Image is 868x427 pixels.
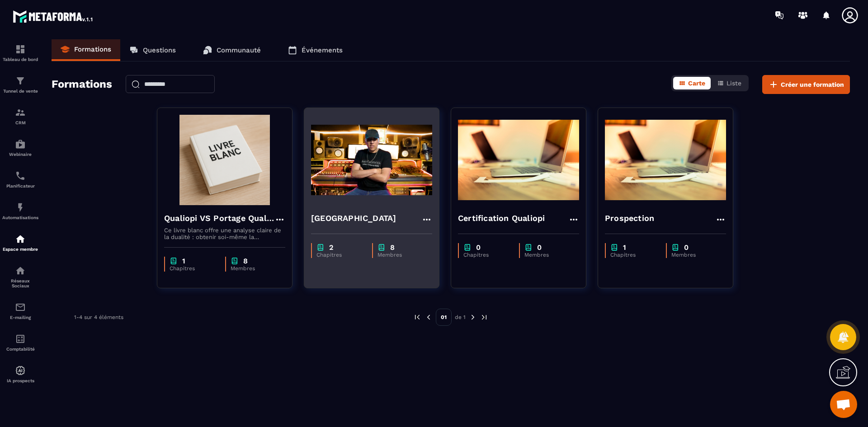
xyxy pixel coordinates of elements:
[2,247,38,252] p: Espace membre
[377,252,423,258] p: Membres
[524,252,570,258] p: Membres
[15,44,26,55] img: formation
[605,115,726,205] img: formation-background
[120,39,185,61] a: Questions
[15,302,26,313] img: email
[2,295,38,327] a: emailemailE-mailing
[304,108,451,300] a: formation-background[GEOGRAPHIC_DATA]chapter2Chapitreschapter8Membres
[684,243,689,252] p: 0
[2,278,38,288] p: Réseaux Sociaux
[2,57,38,62] p: Tableau de bord
[231,257,239,265] img: chapter
[463,252,510,258] p: Chapitres
[2,327,38,358] a: accountantaccountantComptabilité
[2,227,38,258] a: automationsautomationsEspace membre
[781,80,844,89] span: Créer une formation
[2,183,38,188] p: Planificateur
[2,258,38,295] a: social-networksocial-networkRéseaux Sociaux
[2,378,38,383] p: IA prospects
[52,39,120,61] a: Formations
[15,265,26,276] img: social-network
[243,257,248,265] p: 8
[279,39,352,61] a: Événements
[469,313,477,321] img: next
[425,313,433,321] img: prev
[524,243,533,252] img: chapter
[217,46,261,54] p: Communauté
[311,115,432,205] img: formation-background
[2,132,38,164] a: automationsautomationsWebinaire
[2,347,38,352] p: Comptabilité
[15,139,26,150] img: automations
[316,252,363,258] p: Chapitres
[15,75,26,86] img: formation
[231,265,276,272] p: Membres
[413,313,421,321] img: prev
[74,45,111,53] p: Formations
[2,100,38,132] a: formationformationCRM
[329,243,333,252] p: 2
[143,46,176,54] p: Questions
[605,212,654,225] h4: Prospection
[15,170,26,181] img: scheduler
[2,164,38,195] a: schedulerschedulerPlanificateur
[316,243,325,252] img: chapter
[182,257,185,265] p: 1
[164,212,274,225] h4: Qualiopi VS Portage Qualiopi
[74,314,123,320] p: 1-4 sur 4 éléments
[15,107,26,118] img: formation
[436,309,452,326] p: 01
[164,115,285,205] img: formation-background
[688,80,705,87] span: Carte
[15,365,26,376] img: automations
[455,314,466,321] p: de 1
[15,234,26,244] img: automations
[170,265,216,272] p: Chapitres
[623,243,626,252] p: 1
[458,212,545,225] h4: Certification Qualiopi
[712,77,747,89] button: Liste
[610,243,618,252] img: chapter
[671,252,717,258] p: Membres
[537,243,542,252] p: 0
[451,108,598,300] a: formation-backgroundCertification Qualiopichapter0Chapitreschapter0Membres
[390,243,395,252] p: 8
[2,69,38,100] a: formationformationTunnel de vente
[15,333,26,344] img: accountant
[463,243,472,252] img: chapter
[2,195,38,227] a: automationsautomationsAutomatisations
[15,202,26,213] img: automations
[476,243,481,252] p: 0
[671,243,679,252] img: chapter
[673,77,711,89] button: Carte
[762,75,850,94] button: Créer une formation
[2,89,38,94] p: Tunnel de vente
[2,315,38,320] p: E-mailing
[194,39,270,61] a: Communauté
[377,243,386,252] img: chapter
[164,227,285,240] p: Ce livre blanc offre une analyse claire de la dualité : obtenir soi-même la certification Qualiop...
[2,37,38,69] a: formationformationTableau de bord
[52,75,112,94] h2: Formations
[2,215,38,220] p: Automatisations
[610,252,657,258] p: Chapitres
[2,120,38,125] p: CRM
[170,257,178,265] img: chapter
[13,8,94,24] img: logo
[726,80,741,87] span: Liste
[157,108,304,300] a: formation-backgroundQualiopi VS Portage QualiopiCe livre blanc offre une analyse claire de la dua...
[302,46,343,54] p: Événements
[2,152,38,157] p: Webinaire
[480,313,488,321] img: next
[830,391,857,418] a: Ouvrir le chat
[458,115,579,205] img: formation-background
[598,108,745,300] a: formation-backgroundProspectionchapter1Chapitreschapter0Membres
[311,212,396,225] h4: [GEOGRAPHIC_DATA]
